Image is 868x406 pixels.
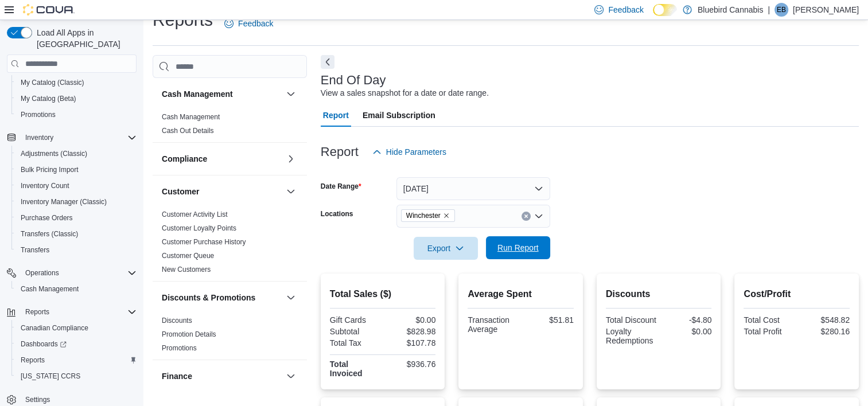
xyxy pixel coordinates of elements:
span: Inventory Manager (Classic) [16,195,137,209]
span: Reports [21,356,45,365]
a: New Customers [162,266,211,274]
button: Hide Parameters [368,140,451,163]
span: [US_STATE] CCRS [21,372,80,381]
a: My Catalog (Classic) [16,76,89,89]
span: Transfers [21,245,49,255]
p: [PERSON_NAME] [793,3,859,17]
span: Inventory Count [16,179,137,193]
button: Cash Management [11,281,141,297]
a: Dashboards [11,336,141,352]
a: Reports [16,353,49,367]
div: Discounts & Promotions [153,314,307,360]
a: Promotion Details [162,330,216,338]
div: Emily Baker [774,3,788,17]
button: Reports [2,304,141,320]
button: Run Report [486,236,550,259]
a: Customer Activity List [162,210,228,218]
button: Compliance [162,153,282,165]
span: Dark Mode [653,16,653,17]
button: Promotions [11,107,141,123]
div: View a sales snapshot for a date or date range. [321,87,489,99]
div: $936.76 [385,360,435,369]
span: Load All Apps in [GEOGRAPHIC_DATA] [32,27,137,50]
span: My Catalog (Beta) [21,94,76,103]
label: Locations [321,209,353,218]
h3: Compliance [162,153,207,165]
span: Report [323,104,349,127]
h3: Discounts & Promotions [162,292,255,303]
span: Customer Loyalty Points [162,224,236,233]
a: [US_STATE] CCRS [16,369,85,383]
span: Canadian Compliance [16,321,137,335]
button: Next [321,55,334,69]
div: $107.78 [385,338,435,348]
span: Promotions [16,108,137,122]
p: Bluebird Cannabis [698,3,763,17]
button: Finance [284,369,298,383]
span: Canadian Compliance [21,323,88,333]
span: Transfers (Classic) [21,229,78,239]
span: Winchester [401,209,455,222]
a: Inventory Manager (Classic) [16,195,111,209]
a: Discounts [162,317,192,325]
span: Reports [25,307,49,317]
a: Dashboards [16,337,71,351]
span: Settings [25,395,50,404]
a: Inventory Count [16,179,74,193]
span: Customer Queue [162,251,214,260]
button: My Catalog (Classic) [11,75,141,91]
strong: Total Invoiced [330,360,363,378]
div: Total Tax [330,338,380,348]
span: Cash Management [16,282,137,296]
span: Adjustments (Classic) [16,147,137,161]
h3: Cash Management [162,88,233,100]
span: Purchase Orders [16,211,137,225]
button: Discounts & Promotions [162,292,282,303]
span: Operations [25,268,59,278]
a: Transfers (Classic) [16,227,83,241]
div: $0.00 [385,315,435,325]
input: Dark Mode [653,4,677,16]
span: Cash Management [162,112,220,122]
span: Operations [21,266,137,280]
button: Compliance [284,152,298,166]
span: Feedback [608,4,643,15]
button: Inventory [21,131,58,145]
span: Adjustments (Classic) [21,149,87,158]
div: Loyalty Redemptions [606,327,656,345]
button: [US_STATE] CCRS [11,368,141,384]
span: Hide Parameters [386,146,446,158]
h2: Average Spent [468,287,574,301]
button: Inventory Manager (Classic) [11,194,141,210]
span: Transfers [16,243,137,257]
p: | [768,3,770,17]
span: Reports [21,305,137,319]
span: Feedback [238,18,273,29]
button: Transfers [11,242,141,258]
span: Bulk Pricing Import [21,165,79,174]
button: Transfers (Classic) [11,226,141,242]
button: My Catalog (Beta) [11,91,141,107]
div: $548.82 [799,315,850,325]
div: -$4.80 [661,315,711,325]
a: Customer Purchase History [162,238,246,246]
div: Customer [153,208,307,281]
span: Discounts [162,316,192,325]
button: [DATE] [396,177,550,200]
button: Remove Winchester from selection in this group [443,212,450,219]
button: Clear input [521,212,531,221]
button: Reports [11,352,141,368]
span: New Customers [162,265,211,274]
div: Transaction Average [468,315,518,334]
h2: Discounts [606,287,712,301]
h3: Report [321,145,359,159]
div: Total Discount [606,315,656,325]
h1: Reports [153,9,213,32]
a: Cash Management [162,113,220,121]
a: Cash Out Details [162,127,214,135]
div: Total Profit [744,327,794,336]
span: Customer Purchase History [162,237,246,247]
h3: Finance [162,370,192,382]
button: Customer [162,186,282,197]
span: Run Report [497,242,539,253]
